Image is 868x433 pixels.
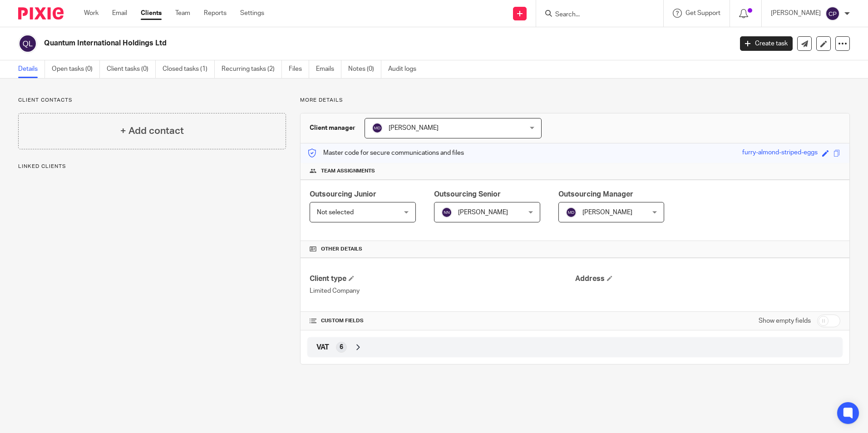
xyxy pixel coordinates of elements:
[316,60,341,78] a: Emails
[566,207,577,218] img: svg%3E
[321,246,362,253] span: Other details
[44,39,590,48] h2: Quantum International Holdings Ltd
[310,123,355,133] h3: Client manager
[388,60,423,78] a: Audit logs
[740,36,793,51] a: Create task
[141,9,162,18] a: Clients
[120,124,184,138] h4: + Add contact
[18,97,286,104] p: Client contacts
[742,148,818,158] div: furry-almond-striped-eggs
[348,60,381,78] a: Notes (0)
[310,274,575,284] h4: Client type
[204,9,227,18] a: Reports
[686,10,720,16] span: Get Support
[112,9,127,18] a: Email
[18,34,37,53] img: svg%3E
[389,125,439,131] span: [PERSON_NAME]
[18,163,286,170] p: Linked clients
[310,286,575,295] p: Limited Company
[52,60,100,78] a: Open tasks (0)
[458,209,508,216] span: [PERSON_NAME]
[175,9,190,18] a: Team
[18,60,45,78] a: Details
[310,191,376,198] span: Outsourcing Junior
[558,191,633,198] span: Outsourcing Manager
[759,316,811,325] label: Show empty fields
[434,191,501,198] span: Outsourcing Senior
[300,97,850,104] p: More details
[307,148,464,157] p: Master code for secure communications and files
[441,207,452,218] img: svg%3E
[289,60,309,78] a: Files
[107,60,156,78] a: Client tasks (0)
[825,6,840,21] img: svg%3E
[340,343,343,352] span: 6
[222,60,282,78] a: Recurring tasks (2)
[18,7,64,20] img: Pixie
[240,9,264,18] a: Settings
[575,274,840,284] h4: Address
[582,209,632,216] span: [PERSON_NAME]
[321,167,375,175] span: Team assignments
[771,9,821,18] p: [PERSON_NAME]
[310,317,575,325] h4: CUSTOM FIELDS
[163,60,215,78] a: Closed tasks (1)
[372,123,383,133] img: svg%3E
[84,9,99,18] a: Work
[316,343,329,352] span: VAT
[317,209,354,216] span: Not selected
[554,11,636,19] input: Search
